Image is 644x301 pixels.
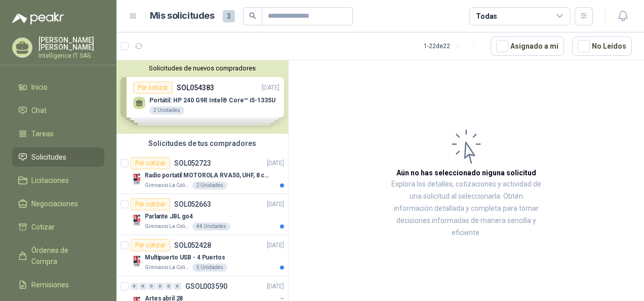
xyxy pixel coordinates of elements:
p: Multipuerto USB - 4 Puertos [145,253,225,262]
a: Remisiones [12,275,104,294]
div: 2 Unidades [192,181,227,190]
div: 0 [139,283,147,290]
span: 3 [223,10,235,22]
div: 0 [165,283,173,290]
div: Por cotizar [131,198,170,210]
a: Cotizar [12,217,104,237]
p: [DATE] [267,282,284,291]
a: Licitaciones [12,171,104,190]
div: 0 [156,283,164,290]
a: Por cotizarSOL052663[DATE] Company LogoParlante JBL go4Gimnasio La Colina44 Unidades [116,194,288,235]
p: [PERSON_NAME] [PERSON_NAME] [38,36,104,51]
p: GSOL003590 [185,283,227,290]
img: Company Logo [131,255,143,268]
button: Solicitudes de nuevos compradores [120,64,284,72]
img: Logo peakr [12,12,64,24]
div: 5 Unidades [192,264,227,272]
a: Órdenes de Compra [12,241,104,271]
a: Inicio [12,78,104,97]
p: Parlante JBL go4 [145,212,193,221]
a: Solicitudes [12,147,104,167]
span: Órdenes de Compra [31,245,95,267]
span: Negociaciones [31,198,78,209]
p: [DATE] [267,241,284,250]
div: Solicitudes de nuevos compradoresPor cotizarSOL054383[DATE] Portátil: HP 240 G9R Intel® Core™ i5-... [116,60,288,134]
img: Company Logo [131,214,143,227]
h3: Aún no has seleccionado niguna solicitud [396,167,536,178]
p: [DATE] [267,159,284,168]
div: 1 - 22 de 22 [424,38,482,54]
a: Negociaciones [12,194,104,213]
a: Por cotizarSOL052723[DATE] Company LogoRadio portatil MOTOROLA RVA50, UHF, 8 canales, 500MWGimnas... [116,153,288,194]
span: Cotizar [31,221,55,233]
span: Tareas [31,128,54,139]
span: Inicio [31,82,48,93]
p: SOL052663 [174,201,211,208]
span: Remisiones [31,279,69,290]
div: Todas [476,11,497,22]
button: No Leídos [572,36,632,56]
a: Por cotizarSOL052428[DATE] Company LogoMultipuerto USB - 4 PuertosGimnasio La Colina5 Unidades [116,235,288,276]
p: Radio portatil MOTOROLA RVA50, UHF, 8 canales, 500MW [145,171,271,180]
p: Explora los detalles, cotizaciones y actividad de una solicitud al seleccionarla. Obtén informaci... [390,178,543,239]
span: search [249,12,256,19]
p: SOL052723 [174,160,211,167]
p: Gimnasio La Colina [145,264,190,272]
img: Company Logo [131,173,143,185]
div: Por cotizar [131,239,170,251]
span: Licitaciones [31,175,69,186]
span: Chat [31,105,47,116]
p: [DATE] [267,200,284,209]
p: Gimnasio La Colina [145,181,190,190]
span: Solicitudes [31,152,66,163]
a: Tareas [12,124,104,143]
p: SOL052428 [174,242,211,249]
button: Asignado a mi [491,36,564,56]
div: Solicitudes de tus compradores [116,134,288,153]
div: 44 Unidades [192,222,230,231]
p: Gimnasio La Colina [145,222,190,231]
div: 0 [174,283,181,290]
div: Por cotizar [131,157,170,169]
div: 0 [131,283,138,290]
a: Chat [12,101,104,120]
div: 0 [148,283,155,290]
h1: Mis solicitudes [150,9,215,23]
p: Intelligence IT SAS [38,53,104,59]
